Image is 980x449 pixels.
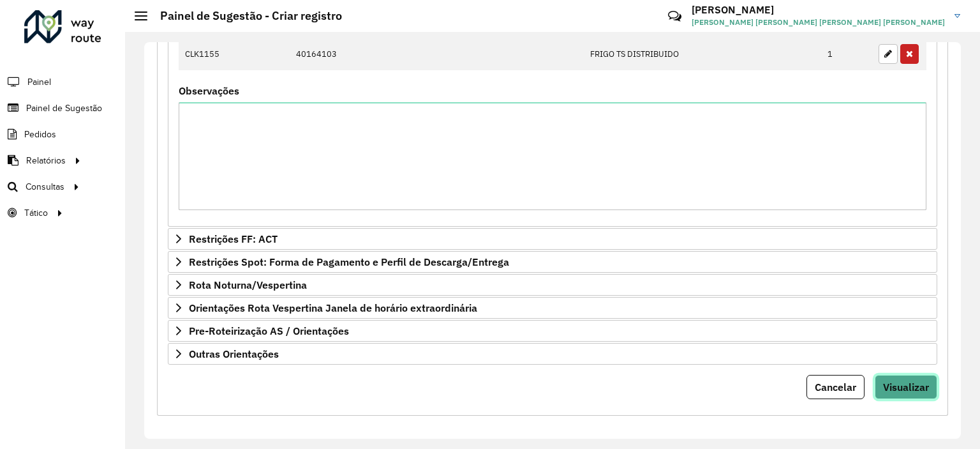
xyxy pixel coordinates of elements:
[147,9,342,23] h2: Painel de Sugestão - Criar registro
[27,75,51,89] span: Painel
[875,375,937,399] button: Visualizar
[189,349,279,359] span: Outras Orientações
[168,343,937,365] a: Outras Orientações
[189,280,307,290] span: Rota Noturna/Vespertina
[692,4,945,16] h3: [PERSON_NAME]
[821,38,872,71] td: 1
[179,38,289,71] td: CLK1155
[661,3,688,30] a: Contato Rápido
[24,128,56,141] span: Pedidos
[179,83,239,98] label: Observações
[168,297,937,319] a: Orientações Rota Vespertina Janela de horário extraordinária
[583,38,820,71] td: FRIGO TS DISTRIBUIDO
[168,228,937,250] a: Restrições FF: ACT
[189,303,477,313] span: Orientações Rota Vespertina Janela de horário extraordinária
[26,154,66,167] span: Relatórios
[806,375,865,399] button: Cancelar
[189,257,509,267] span: Restrições Spot: Forma de Pagamento e Perfil de Descarga/Entrega
[189,326,349,336] span: Pre-Roteirização AS / Orientações
[815,381,856,393] span: Cancelar
[168,320,937,342] a: Pre-Roteirização AS / Orientações
[24,206,48,220] span: Tático
[692,17,945,28] span: [PERSON_NAME] [PERSON_NAME] [PERSON_NAME] [PERSON_NAME]
[168,274,937,296] a: Rota Noturna/Vespertina
[189,234,278,244] span: Restrições FF: ACT
[289,38,583,71] td: 40164103
[26,102,102,115] span: Painel de Sugestão
[168,251,937,273] a: Restrições Spot: Forma de Pagamento e Perfil de Descarga/Entrega
[26,180,64,194] span: Consultas
[883,381,929,393] span: Visualizar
